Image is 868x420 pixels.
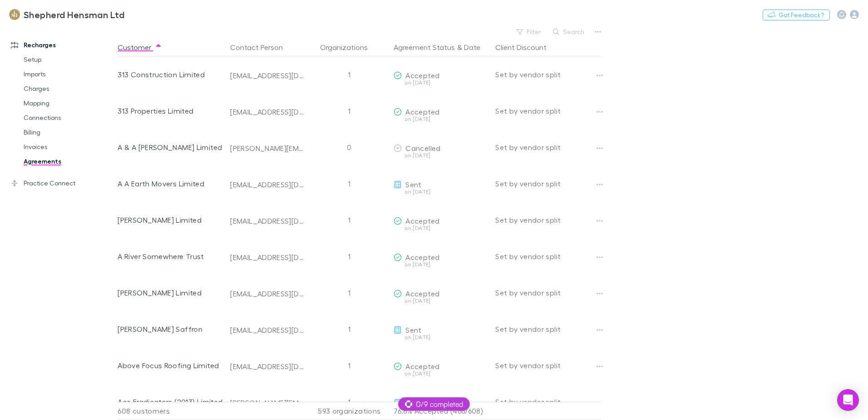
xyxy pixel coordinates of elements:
div: Set by vendor split [495,238,601,275]
button: Filter [512,26,547,37]
div: on [DATE] [394,335,488,340]
div: & [394,38,488,56]
div: Set by vendor split [495,129,601,165]
span: Accepted [405,71,439,80]
div: [PERSON_NAME][EMAIL_ADDRESS][DOMAIN_NAME] [230,398,305,407]
div: [EMAIL_ADDRESS][DOMAIN_NAME] [230,289,305,298]
a: Connections [15,110,123,125]
div: [EMAIL_ADDRESS][DOMAIN_NAME] [230,180,305,189]
div: on [DATE] [394,298,488,304]
div: on [DATE] [394,225,488,231]
h3: Shepherd Hensman Ltd [24,9,124,20]
div: 313 Properties Limited [118,93,223,129]
button: Client Discount [495,38,557,56]
div: Set by vendor split [495,311,601,347]
div: Set by vendor split [495,275,601,311]
div: 1 [308,275,390,311]
a: Mapping [15,96,123,110]
span: Cancelled [405,144,440,152]
div: 1 [308,347,390,384]
button: Search [548,26,590,37]
div: Set by vendor split [495,165,601,202]
a: Billing [15,125,123,140]
span: Accepted [405,362,439,370]
a: Shepherd Hensman Ltd [4,4,130,25]
button: Organizations [320,38,379,56]
div: [EMAIL_ADDRESS][DOMAIN_NAME] [230,362,305,371]
div: on [DATE] [394,371,488,376]
div: Above Focus Roofing Limited [118,347,223,384]
div: A A Earth Movers Limited [118,165,223,202]
button: Date [464,38,480,56]
div: 1 [308,93,390,129]
div: 0 [308,129,390,165]
div: 1 [308,165,390,202]
span: Accepted [405,253,439,261]
div: 313 Construction Limited [118,56,223,93]
div: A & A [PERSON_NAME] Limited [118,129,223,165]
div: [PERSON_NAME] Limited [118,202,223,238]
p: 76.6% Accepted (466/608) [394,402,488,420]
div: 593 organizations [308,402,390,420]
div: Set by vendor split [495,202,601,238]
button: Contact Person [230,38,294,56]
div: [EMAIL_ADDRESS][DOMAIN_NAME] [230,216,305,225]
button: Agreement Status [394,38,455,56]
div: [PERSON_NAME] Limited [118,275,223,311]
a: Imports [15,67,123,81]
div: [EMAIL_ADDRESS][DOMAIN_NAME] [230,71,305,80]
div: [PERSON_NAME] Saffron [118,311,223,347]
div: 608 customers [118,402,227,420]
span: Accepted [405,289,439,298]
div: Set by vendor split [495,93,601,129]
a: Recharges [2,38,123,52]
a: Invoices [15,140,123,154]
div: on [DATE] [394,80,488,85]
div: [EMAIL_ADDRESS][DOMAIN_NAME] [230,107,305,116]
div: 1 [308,56,390,93]
div: 1 [308,202,390,238]
a: Charges [15,81,123,96]
a: Practice Connect [2,176,123,190]
div: Open Intercom Messenger [837,389,859,411]
div: 1 [308,384,390,420]
div: [PERSON_NAME][EMAIL_ADDRESS][DOMAIN_NAME] [230,144,305,153]
div: 1 [308,311,390,347]
div: [EMAIL_ADDRESS][DOMAIN_NAME] [230,253,305,262]
a: Agreements [15,154,123,169]
div: on [DATE] [394,189,488,195]
div: on [DATE] [394,153,488,158]
div: 1 [308,238,390,275]
button: Got Feedback? [763,10,830,20]
button: Customer [118,38,162,56]
div: on [DATE] [394,116,488,122]
div: A River Somewhere Trust [118,238,223,275]
img: Shepherd Hensman Ltd's Logo [9,9,20,20]
div: Set by vendor split [495,347,601,384]
span: Sent [405,180,421,189]
a: Setup [15,52,123,67]
div: Set by vendor split [495,56,601,93]
span: Sent [405,325,421,334]
span: Accepted [405,216,439,225]
div: [EMAIL_ADDRESS][DOMAIN_NAME] [230,325,305,335]
div: Set by vendor split [495,384,601,420]
div: Ace Eradicators (2013) Limited [118,384,223,420]
div: on [DATE] [394,262,488,267]
span: Accepted [405,107,439,116]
